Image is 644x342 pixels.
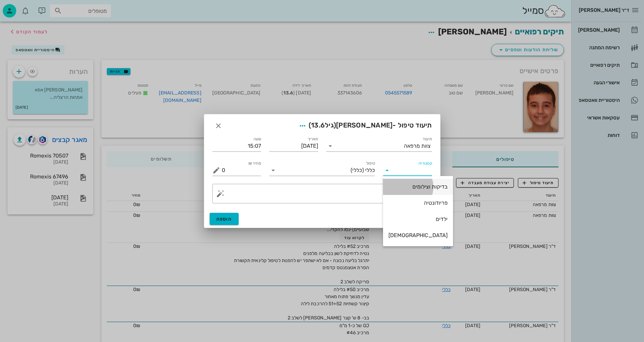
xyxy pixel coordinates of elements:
[366,161,375,166] label: טיפול
[423,137,432,142] label: תיעוד
[351,167,364,173] span: (כללי)
[404,143,431,149] div: צוות מרפאה
[388,232,448,238] div: [DEMOGRAPHIC_DATA]
[210,213,239,225] button: הוספה
[309,121,336,129] span: (גיל )
[254,137,261,142] label: שעה
[216,216,232,222] span: הוספה
[212,166,220,174] button: מחיר ₪ appended action
[336,121,392,129] span: [PERSON_NAME]
[365,167,375,173] span: כללי
[248,161,261,166] label: מחיר ₪
[388,216,448,222] div: ילדים
[311,121,325,129] span: 13.6
[388,200,448,206] div: פריודונטיה
[418,161,432,166] label: קטגוריה
[326,141,432,151] div: תיעודצוות מרפאה
[388,183,448,190] div: בדיקות וצילומים
[296,120,432,132] span: תיעוד טיפול -
[307,137,318,142] label: תאריך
